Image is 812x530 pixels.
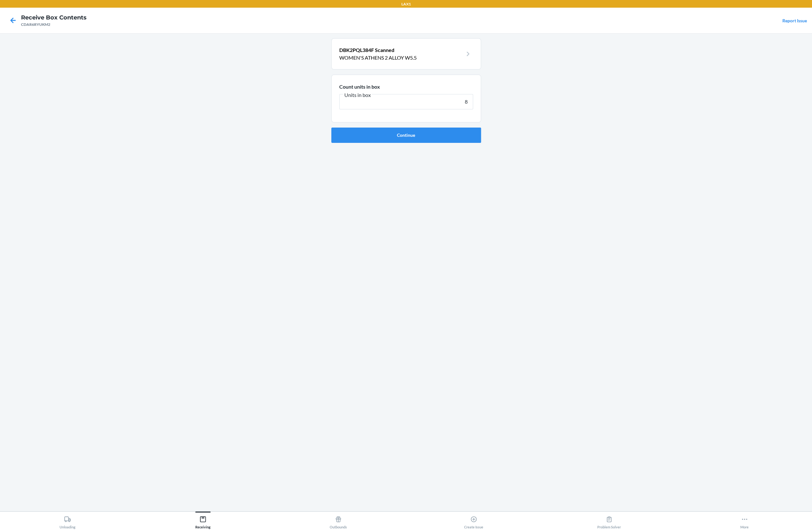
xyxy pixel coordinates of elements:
[406,512,542,529] button: Create Issue
[401,1,411,7] p: LAX1
[135,512,271,529] button: Receiving
[21,22,87,27] div: CDAR6RYUKM2
[339,47,394,53] span: DBK2PQL384F Scanned
[677,512,812,529] button: More
[343,92,372,98] span: Units in box
[60,513,75,529] div: Unloading
[740,513,749,529] div: More
[339,46,473,62] a: DBK2PQL384F ScannedWOMEN'S ATHENS 2 ALLOY W5.5
[541,512,677,529] button: Problem Solver
[339,54,463,62] p: WOMEN'S ATHENS 2 ALLOY W5.5
[782,18,807,23] a: Report Issue
[597,513,621,529] div: Problem Solver
[464,513,483,529] div: Create Issue
[330,513,347,529] div: Outbounds
[339,84,380,90] span: Count units in box
[21,13,87,22] h4: Receive Box Contents
[195,513,211,529] div: Receiving
[331,128,481,143] button: Continue
[339,94,473,109] input: Units in box
[271,512,406,529] button: Outbounds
